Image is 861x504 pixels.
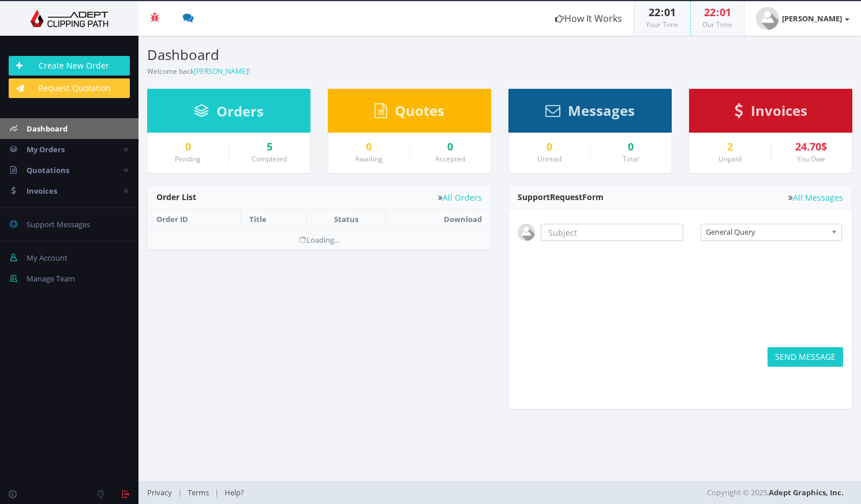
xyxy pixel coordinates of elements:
[418,141,482,153] a: 0
[782,13,842,24] strong: [PERSON_NAME]
[337,141,400,153] a: 0
[756,7,779,30] img: user_default.jpg
[156,191,196,202] span: Order List
[744,1,861,36] a: [PERSON_NAME]
[182,487,215,498] a: Terms
[550,191,582,202] span: Request
[27,219,90,230] span: Support Messages
[147,487,178,498] a: Privacy
[704,5,716,19] span: 22
[156,141,220,153] a: 0
[194,66,248,76] a: [PERSON_NAME]
[355,154,383,164] small: Awaiting
[435,154,465,164] small: Accepted
[698,141,762,153] a: 2
[27,123,68,134] span: Dashboard
[541,224,683,241] input: Subject
[27,165,69,175] span: Quotations
[751,101,807,120] span: Invoices
[718,154,742,164] small: Unpaid
[147,481,617,504] div: | |
[664,5,676,19] span: 01
[707,487,844,498] span: Copyright © 2025,
[9,78,130,98] a: Request Quotation
[768,347,843,367] button: SEND MESSAGE
[568,101,635,120] span: Messages
[720,5,731,19] span: 01
[518,224,535,241] img: user_default.jpg
[306,209,385,230] th: Status
[375,108,444,118] a: Quotes
[27,144,65,155] span: My Orders
[147,66,250,76] small: Welcome back !
[194,108,264,119] a: Orders
[706,224,826,239] span: General Query
[702,20,732,29] small: Our Time
[216,101,264,121] span: Orders
[545,108,635,118] a: Messages
[649,5,660,19] span: 22
[9,10,130,27] img: Adept Graphics
[27,273,75,284] span: Manage Team
[238,141,302,153] a: 5
[9,56,130,76] a: Create New Order
[646,20,679,29] small: Your Time
[148,230,491,250] td: Loading...
[148,209,241,230] th: Order ID
[438,193,482,202] a: All Orders
[27,186,57,196] span: Invoices
[735,108,807,118] a: Invoices
[780,141,844,153] div: 24.70$
[147,47,491,62] h3: Dashboard
[395,101,444,120] span: Quotes
[219,487,250,498] a: Help?
[623,154,639,164] small: Total
[788,193,843,202] a: All Messages
[769,487,844,498] a: Adept Graphics, Inc.
[537,154,561,164] small: Unread
[660,5,664,19] span: :
[27,253,68,263] span: My Account
[544,1,634,36] a: How It Works
[797,154,825,164] small: You Owe
[599,141,663,153] div: 0
[241,209,307,230] th: Title
[518,141,581,153] a: 0
[716,5,720,19] span: :
[175,154,201,164] small: Pending
[386,209,491,230] th: Download
[252,154,287,164] small: Completed
[518,191,604,202] span: Support Form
